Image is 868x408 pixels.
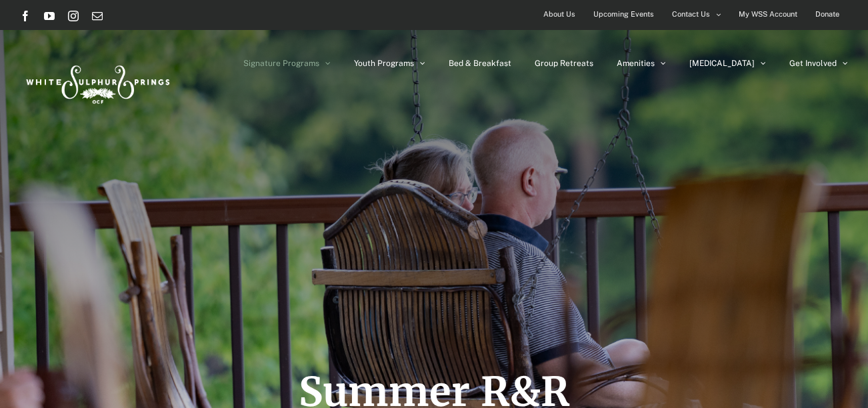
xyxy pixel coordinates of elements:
span: My WSS Account [739,5,797,24]
a: Amenities [617,30,666,97]
a: Signature Programs [243,30,331,97]
a: Facebook [20,11,31,21]
a: [MEDICAL_DATA] [689,30,766,97]
span: Group Retreats [535,59,593,67]
span: Get Involved [789,59,837,67]
nav: Main Menu [243,30,848,97]
a: Bed & Breakfast [449,30,511,97]
span: [MEDICAL_DATA] [689,59,755,67]
span: Signature Programs [243,59,319,67]
a: Group Retreats [535,30,593,97]
span: Contact Us [672,5,710,24]
img: White Sulphur Springs Logo [20,51,173,113]
a: YouTube [44,11,55,21]
a: Get Involved [789,30,848,97]
span: About Us [543,5,575,24]
span: Upcoming Events [593,5,654,24]
span: Donate [815,5,839,24]
a: Instagram [68,11,79,21]
span: Amenities [617,59,655,67]
span: Bed & Breakfast [449,59,511,67]
span: Youth Programs [354,59,414,67]
a: Youth Programs [354,30,425,97]
a: Email [92,11,103,21]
